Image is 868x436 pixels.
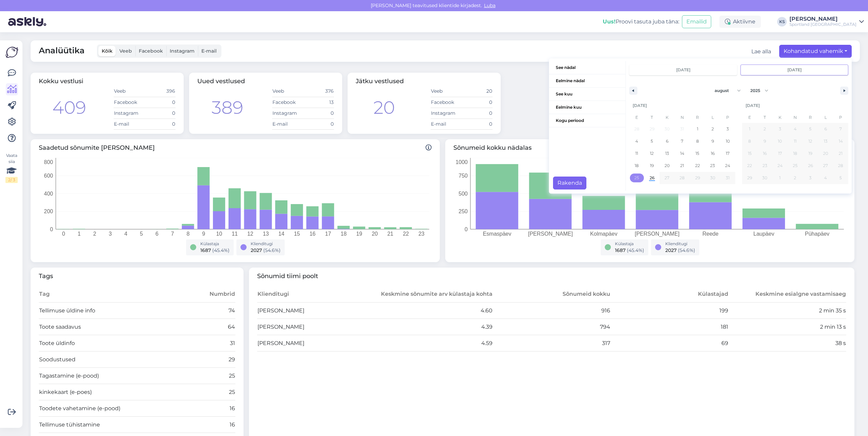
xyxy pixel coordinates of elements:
span: Saadetud sõnumite [PERSON_NAME] [39,143,432,152]
span: 10 [726,135,730,147]
button: 8 [742,135,757,147]
tspan: 7 [171,231,174,237]
button: 19 [645,160,660,172]
span: 6 [666,135,668,147]
span: 9 [764,135,766,147]
span: 30 [710,172,715,184]
button: 13 [818,135,833,147]
tspan: 5 [140,231,143,237]
button: 30 [705,172,720,184]
button: 31 [720,172,735,184]
td: E-mail [431,119,462,129]
span: 23 [710,160,715,172]
span: 12 [650,147,654,160]
span: 14 [839,135,843,147]
span: Uued vestlused [197,77,245,85]
span: 30 [762,172,767,184]
img: Askly Logo [5,46,18,59]
button: 12 [803,135,818,147]
tspan: 1 [78,231,81,237]
th: Sõnumeid kokku [493,286,611,303]
td: Toodete vahetamine (e-pood) [39,400,186,417]
button: Eelmine nädal [549,74,625,88]
button: 29 [690,172,705,184]
tspan: 21 [387,231,394,237]
span: 27 [665,172,669,184]
span: 17 [778,147,782,160]
div: [DATE] [742,99,848,112]
span: Sõnumid tiimi poolt [257,272,847,281]
tspan: 15 [294,231,300,237]
span: 25 [793,160,798,172]
button: 17 [772,147,788,160]
span: See nädal [549,61,625,74]
tspan: 22 [403,231,409,237]
div: Külastaja [200,241,230,247]
button: Kogu periood [549,114,625,127]
span: 13 [665,147,669,160]
span: 10 [778,135,782,147]
td: 25 [186,384,235,400]
tspan: 500 [458,190,468,196]
span: 25 [634,172,639,184]
tspan: Kolmapäev [590,231,617,237]
td: 2 min 35 s [729,303,847,319]
span: 22 [695,160,700,172]
span: 29 [695,172,700,184]
button: 9 [757,135,773,147]
span: Eelmine kuu [549,101,625,114]
td: 0 [145,97,176,108]
span: R [803,112,818,123]
tspan: 0 [62,231,65,237]
tspan: Esmaspäev [483,231,512,237]
button: 11 [629,147,645,160]
td: 0 [462,97,493,108]
tspan: 1000 [455,159,468,165]
span: ( 54.6 %) [678,247,695,253]
span: 3 [727,123,729,135]
span: 11 [794,135,797,147]
span: 19 [650,160,654,172]
button: Lae alla [751,48,771,56]
span: 1 [749,123,750,135]
tspan: Laupäev [753,231,774,237]
td: 13 [303,97,334,108]
td: 31 [186,335,235,351]
button: 22 [742,160,757,172]
tspan: 400 [44,190,53,196]
tspan: 750 [458,173,468,179]
button: 26 [645,172,660,184]
button: 24 [720,160,735,172]
button: 9 [705,135,720,147]
button: See kuu [549,88,625,101]
div: 389 [212,94,243,121]
td: Veeb [114,86,145,97]
button: 2 [757,123,773,135]
th: Keskmine sõnumite arv külastaja kohta [375,286,493,303]
button: 24 [772,160,788,172]
a: [PERSON_NAME]Sportland [GEOGRAPHIC_DATA] [789,16,864,27]
button: 14 [833,135,848,147]
span: 20 [823,147,828,160]
td: 69 [611,335,729,351]
div: Külastaja [615,241,644,247]
td: Toote saadavus [39,319,186,335]
button: 5 [803,123,818,135]
input: Early [630,65,737,75]
button: Kohandatud vahemik [779,45,852,58]
tspan: 0 [465,226,468,232]
button: 28 [675,172,690,184]
td: [PERSON_NAME] [257,303,375,319]
span: N [788,112,803,123]
td: E-mail [114,119,145,129]
th: Tag [39,286,186,303]
span: ( 54.6 %) [263,247,281,253]
td: 0 [303,119,334,129]
button: 2 [705,123,720,135]
button: 18 [788,147,803,160]
span: E [629,112,645,123]
button: 15 [690,147,705,160]
button: 1 [690,123,705,135]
